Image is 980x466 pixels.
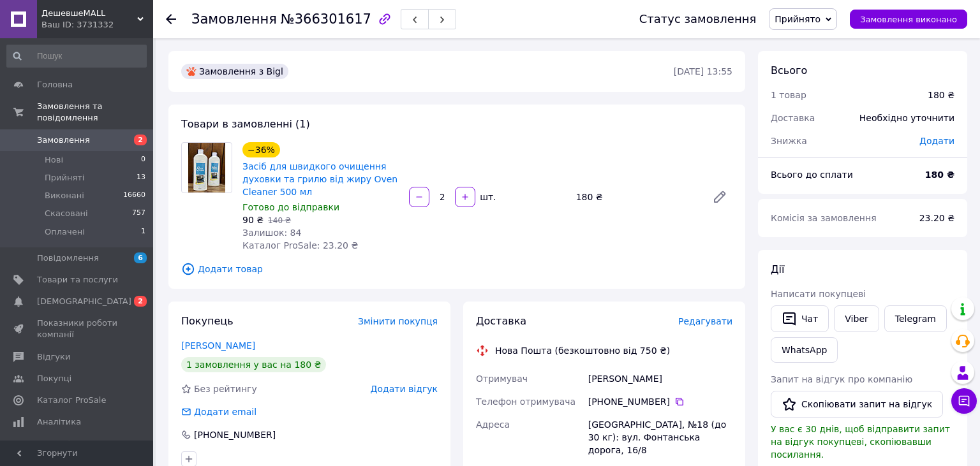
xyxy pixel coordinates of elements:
[371,384,438,394] span: Додати відгук
[775,14,820,24] span: Прийнято
[134,252,147,263] span: 6
[166,13,176,25] div: Повернутися назад
[268,216,291,225] span: 140 ₴
[181,64,288,79] div: Замовлення з Bigl
[476,374,528,384] span: Отримувач
[588,395,732,408] div: [PHONE_NUMBER]
[771,113,815,123] span: Доставка
[771,263,784,275] span: Дії
[37,351,70,363] span: Відгуки
[45,172,84,184] span: Прийняті
[181,262,732,276] span: Додати товар
[586,413,735,462] div: [GEOGRAPHIC_DATA], №18 (до 30 кг): вул. Фонтанська дорога, 16/8
[771,424,950,460] span: У вас є 30 днів, щоб відправити запит на відгук покупцеві, скопіювавши посилання.
[45,208,88,219] span: Скасовані
[771,136,807,146] span: Знижка
[928,89,954,101] div: 180 ₴
[37,101,153,124] span: Замовлення та повідомлення
[476,315,526,327] span: Доставка
[242,202,339,212] span: Готово до відправки
[6,45,147,68] input: Пошук
[852,104,962,132] div: Необхідно уточнити
[188,143,226,193] img: Засіб для швидкого очищення духовки та грилю від жиру Oven Cleaner 500 мл
[37,252,99,264] span: Повідомлення
[37,438,118,461] span: Управління сайтом
[242,240,358,251] span: Каталог ProSale: 23.20 ₴
[141,154,145,166] span: 0
[180,405,258,418] div: Додати email
[45,154,63,166] span: Нові
[41,8,137,19] span: ДешевшеMALL
[242,161,397,197] a: Засіб для швидкого очищення духовки та грилю від жиру Oven Cleaner 500 мл
[37,317,118,340] span: Показники роботи компанії
[181,118,310,130] span: Товари в замовленні (1)
[771,213,877,223] span: Комісія за замовлення
[181,340,255,351] a: [PERSON_NAME]
[137,172,145,184] span: 13
[850,10,967,29] button: Замовлення виконано
[925,170,954,180] b: 180 ₴
[242,228,301,238] span: Залишок: 84
[37,79,73,91] span: Головна
[476,397,575,407] span: Телефон отримувача
[771,337,838,363] a: WhatsApp
[771,64,807,76] span: Всього
[37,274,118,286] span: Товари та послуги
[951,388,977,414] button: Чат з покупцем
[191,11,277,27] span: Замовлення
[37,296,131,307] span: [DEMOGRAPHIC_DATA]
[281,11,371,27] span: №366301617
[476,419,510,430] span: Адреса
[134,135,147,145] span: 2
[771,170,853,180] span: Всього до сплати
[639,13,757,25] div: Статус замовлення
[678,316,732,326] span: Редагувати
[586,367,735,390] div: [PERSON_NAME]
[919,136,954,146] span: Додати
[181,315,234,327] span: Покупець
[132,208,145,219] span: 757
[45,226,85,238] span: Оплачені
[193,405,258,418] div: Додати email
[141,226,145,238] span: 1
[194,384,257,394] span: Без рейтингу
[492,344,673,357] div: Нова Пошта (безкоштовно від 750 ₴)
[771,289,866,299] span: Написати покупцеві
[37,395,106,406] span: Каталог ProSale
[919,213,954,223] span: 23.20 ₴
[45,190,84,201] span: Виконані
[41,19,153,31] div: Ваш ID: 3731332
[242,142,280,157] div: −36%
[884,305,947,332] a: Telegram
[37,135,90,146] span: Замовлення
[37,416,81,428] span: Аналітика
[571,188,702,206] div: 180 ₴
[707,184,732,210] a: Редагувати
[771,305,829,332] button: Чат
[134,296,147,307] span: 2
[193,428,277,441] div: [PHONE_NUMBER]
[834,305,879,332] a: Viber
[860,15,957,24] span: Замовлення виконано
[771,90,806,100] span: 1 товар
[358,316,438,326] span: Змінити покупця
[181,357,326,372] div: 1 замовлення у вас на 180 ₴
[477,191,497,203] div: шт.
[771,374,912,384] span: Запит на відгук про компанію
[37,373,71,384] span: Покупці
[674,66,732,76] time: [DATE] 13:55
[123,190,145,201] span: 16660
[242,215,264,225] span: 90 ₴
[771,391,943,418] button: Скопіювати запит на відгук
